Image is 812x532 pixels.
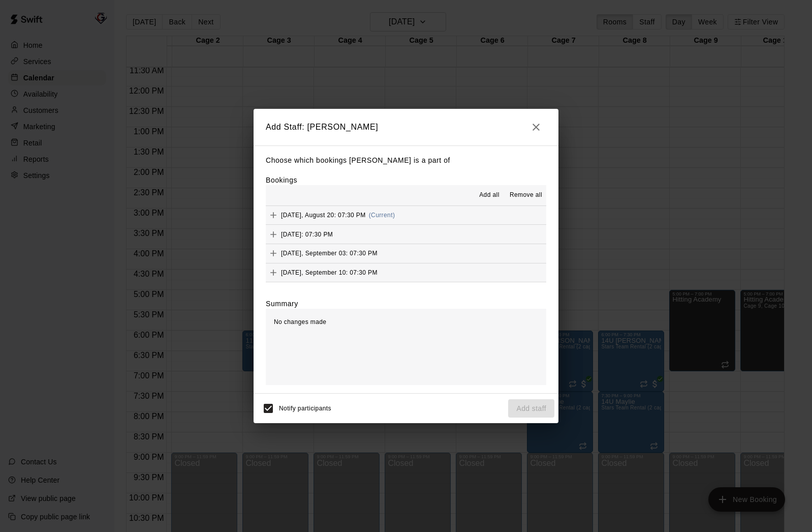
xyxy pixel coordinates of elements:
p: Choose which bookings [PERSON_NAME] is a part of [266,154,546,167]
span: Add all [479,190,499,200]
span: (Current) [369,212,395,219]
span: Remove all [510,190,542,200]
button: Add all [473,187,506,203]
span: No changes made [274,318,326,326]
span: Add [266,249,281,257]
label: Bookings [266,176,297,184]
button: Add[DATE], September 10: 07:30 PM [266,263,546,282]
span: [DATE]: 07:30 PM [281,230,333,238]
span: Add [266,269,281,276]
h2: Add Staff: [PERSON_NAME] [254,109,558,145]
span: Add [266,230,281,238]
span: [DATE], September 10: 07:30 PM [281,269,378,276]
button: Add[DATE], August 20: 07:30 PM(Current) [266,206,546,225]
span: [DATE], September 03: 07:30 PM [281,250,378,257]
button: Remove all [506,187,546,203]
button: Add[DATE], September 03: 07:30 PM [266,244,546,263]
button: Add[DATE]: 07:30 PM [266,225,546,244]
span: Notify participants [279,405,331,412]
span: Add [266,211,281,219]
span: [DATE], August 20: 07:30 PM [281,212,366,219]
label: Summary [266,299,298,309]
